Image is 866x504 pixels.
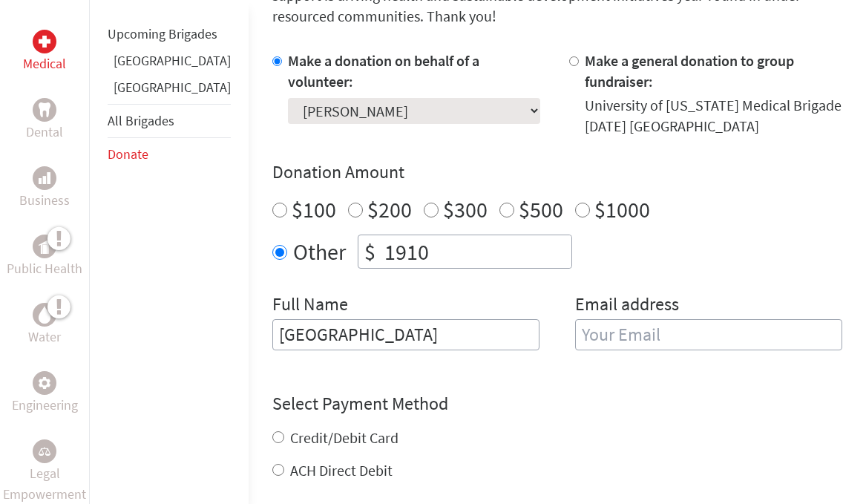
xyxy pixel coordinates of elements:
a: DentalDental [26,98,63,143]
img: Public Health [39,239,50,254]
div: $ [358,235,381,268]
div: Public Health [33,235,56,258]
p: Medical [23,53,66,74]
input: Enter Amount [381,235,571,268]
a: All Brigades [108,112,174,129]
a: [GEOGRAPHIC_DATA] [114,52,231,69]
img: Business [39,172,50,184]
label: Credit/Debit Card [290,428,398,447]
label: $200 [367,195,412,223]
label: $100 [292,195,336,223]
li: Panama [108,77,231,104]
a: [GEOGRAPHIC_DATA] [114,79,231,96]
label: $1000 [594,195,650,223]
p: Public Health [7,258,82,279]
p: Water [28,327,61,347]
a: WaterWater [28,303,61,347]
img: Dental [39,102,50,117]
div: Business [33,166,56,190]
label: Email address [575,292,679,319]
li: Upcoming Brigades [108,18,231,50]
label: $300 [443,195,488,223]
a: BusinessBusiness [19,166,70,211]
li: Ghana [108,50,231,77]
a: Donate [108,145,148,163]
input: Your Email [575,319,842,350]
p: Dental [26,122,63,143]
a: Public HealthPublic Health [7,235,82,279]
a: EngineeringEngineering [12,371,78,416]
li: Donate [108,138,231,171]
p: Engineering [12,395,78,416]
a: Upcoming Brigades [108,25,217,42]
div: Engineering [33,371,56,395]
img: Water [39,306,50,323]
div: Legal Empowerment [33,439,56,463]
p: Business [19,190,70,211]
label: Make a general donation to group fundraiser: [585,51,794,91]
h4: Donation Amount [272,160,842,184]
div: Dental [33,98,56,122]
img: Legal Empowerment [39,447,50,456]
a: MedicalMedical [23,30,66,74]
div: Medical [33,30,56,53]
label: ACH Direct Debit [290,461,393,480]
img: Engineering [39,377,50,389]
h4: Select Payment Method [272,392,842,416]
input: Enter Full Name [272,319,539,350]
div: Water [33,303,56,327]
label: $500 [519,195,563,223]
img: Medical [39,36,50,48]
div: University of [US_STATE] Medical Brigade [DATE] [GEOGRAPHIC_DATA] [585,95,842,137]
label: Other [293,235,346,269]
label: Make a donation on behalf of a volunteer: [288,51,479,91]
label: Full Name [272,292,348,319]
li: All Brigades [108,104,231,138]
